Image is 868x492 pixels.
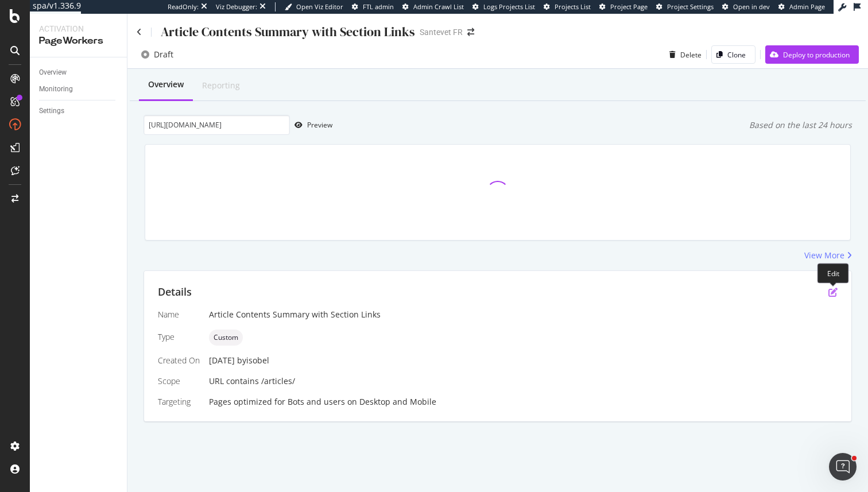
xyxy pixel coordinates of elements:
[39,67,67,79] div: Overview
[39,83,119,95] a: Monitoring
[209,309,838,320] div: Article Contents Summary with Section Links
[420,26,463,38] div: Santevet FR
[158,375,200,387] div: Scope
[363,2,394,11] span: FTL admin
[237,355,269,366] div: by isobel
[733,2,770,11] span: Open in dev
[154,49,173,60] div: Draft
[158,396,200,408] div: Targeting
[148,79,184,90] div: Overview
[789,2,825,11] span: Admin Page
[804,250,844,261] div: View More
[39,34,118,48] div: PageWorkers
[161,23,415,41] div: Article Contents Summary with Section Links
[209,375,295,386] span: URL contains /articles/
[214,334,238,341] span: Custom
[656,2,714,11] a: Project Settings
[209,396,838,408] div: Pages optimized for on
[144,115,290,135] input: Preview your optimization on a URL
[544,2,591,11] a: Projects List
[158,355,200,366] div: Created On
[680,50,702,60] div: Delete
[202,80,240,91] div: Reporting
[158,309,200,320] div: Name
[296,2,343,11] span: Open Viz Editor
[472,2,535,11] a: Logs Projects List
[817,263,849,283] div: Edit
[555,2,591,11] span: Projects List
[39,105,64,117] div: Settings
[39,67,119,79] a: Overview
[158,285,192,300] div: Details
[599,2,648,11] a: Project Page
[765,45,859,64] button: Deploy to production
[727,50,746,60] div: Clone
[290,116,332,134] button: Preview
[168,2,199,11] div: ReadOnly:
[467,28,474,36] div: arrow-right-arrow-left
[610,2,648,11] span: Project Page
[483,2,535,11] span: Logs Projects List
[804,250,852,261] a: View More
[39,23,118,34] div: Activation
[285,2,343,11] a: Open Viz Editor
[209,330,243,346] div: neutral label
[829,453,857,481] iframe: Intercom live chat
[778,2,825,11] a: Admin Page
[783,50,850,60] div: Deploy to production
[402,2,464,11] a: Admin Crawl List
[288,396,345,408] div: Bots and users
[665,45,702,64] button: Delete
[158,331,200,343] div: Type
[359,396,436,408] div: Desktop and Mobile
[209,355,838,366] div: [DATE]
[722,2,770,11] a: Open in dev
[352,2,394,11] a: FTL admin
[749,119,852,131] div: Based on the last 24 hours
[413,2,464,11] span: Admin Crawl List
[216,2,257,11] div: Viz Debugger:
[39,105,119,117] a: Settings
[667,2,714,11] span: Project Settings
[39,83,73,95] div: Monitoring
[307,120,332,130] div: Preview
[137,28,142,36] a: Click to go back
[711,45,755,64] button: Clone
[828,288,838,297] div: pen-to-square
